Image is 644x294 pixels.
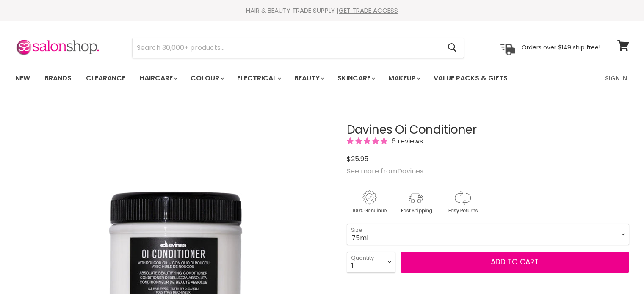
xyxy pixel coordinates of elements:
span: Add to cart [491,257,539,267]
button: Search [441,38,464,58]
h1: Davines Oi Conditioner [347,124,629,137]
span: $25.95 [347,154,368,164]
span: 6 reviews [389,136,423,146]
a: Electrical [231,69,286,87]
a: Brands [38,69,78,87]
a: Clearance [80,69,132,87]
img: shipping.gif [393,189,438,215]
a: Colour [184,69,229,87]
button: Add to cart [401,252,629,273]
span: See more from [347,166,423,176]
nav: Main [5,66,640,91]
a: Value Packs & Gifts [427,69,514,87]
ul: Main menu [9,66,557,91]
a: Skincare [331,69,380,87]
span: 4.83 stars [347,136,389,146]
form: Product [132,38,464,58]
a: Makeup [382,69,426,87]
select: Quantity [347,252,395,273]
a: GET TRADE ACCESS [339,6,398,15]
a: Davines [397,166,423,176]
div: HAIR & BEAUTY TRADE SUPPLY | [5,6,640,15]
input: Search [133,38,441,58]
img: genuine.gif [347,189,392,215]
a: Beauty [288,69,329,87]
img: returns.gif [440,189,485,215]
p: Orders over $149 ship free! [522,44,600,51]
a: New [9,69,36,87]
a: Sign In [600,69,632,87]
a: Haircare [133,69,182,87]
